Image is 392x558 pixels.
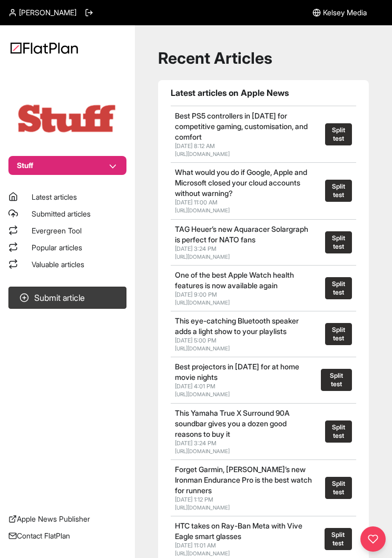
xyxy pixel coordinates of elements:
a: [URL][DOMAIN_NAME] [175,391,230,397]
span: [DATE] 3:24 PM [175,245,217,252]
span: [DATE] 5:00 PM [175,337,217,344]
button: Split test [325,420,352,443]
img: Publication Logo [15,102,120,135]
span: [PERSON_NAME] [19,7,76,18]
button: Split test [321,369,352,391]
a: Apple News Publisher [8,514,126,524]
span: Latest articles [32,192,77,201]
button: Split test [325,323,352,345]
span: Kelsey Media [323,7,367,18]
a: Forget Garmin, [PERSON_NAME]’s new Ironman Endurance Pro is the best watch for runners [175,465,312,495]
span: [DATE] 8:12 AM [175,142,215,150]
button: Split test [325,180,352,202]
span: Valuable articles [32,260,84,269]
a: [URL][DOMAIN_NAME] [175,550,230,556]
a: [URL][DOMAIN_NAME] [175,253,230,260]
button: Split test [325,528,352,550]
span: [DATE] 1:12 PM [175,496,213,503]
button: Submit article [8,287,126,309]
a: This Yamaha True X Surround 90A soundbar gives you a dozen good reasons to buy it [175,408,290,438]
a: TAG Heuer’s new Aquaracer Solargraph is perfect for NATO fans [175,224,308,244]
span: [DATE] 11:01 AM [175,542,216,549]
span: [DATE] 4:01 PM [175,383,215,390]
a: [URL][DOMAIN_NAME] [175,299,230,306]
button: Split test [325,231,352,253]
h1: Latest articles on Apple News [171,86,356,99]
button: Split test [325,277,352,299]
a: Best PS5 controllers in [DATE] for competitive gaming, customisation, and comfort [175,111,308,141]
span: [DATE] 9:00 PM [175,291,217,298]
a: Popular articles [8,242,126,253]
a: Submitted articles [8,209,126,219]
img: Logo [11,42,78,54]
h1: Recent Articles [158,48,369,67]
span: Evergreen Tool [32,226,82,235]
a: Evergreen Tool [8,226,126,236]
button: Stuff [8,156,126,175]
a: [URL][DOMAIN_NAME] [175,504,230,511]
span: Contact FlatPlan [17,531,70,540]
button: Split test [325,477,352,499]
a: Contact FlatPlan [8,531,126,541]
a: [URL][DOMAIN_NAME] [175,448,230,454]
span: [DATE] 3:24 PM [175,439,217,447]
span: [DATE] 11:00 AM [175,199,218,206]
a: Valuable articles [8,259,126,270]
a: [URL][DOMAIN_NAME] [175,345,230,351]
span: Submitted articles [32,209,91,218]
a: HTC takes on Ray-Ban Meta with Vive Eagle smart glasses [175,521,302,541]
a: Latest articles [8,192,126,202]
a: Best projectors in [DATE] for at home movie nights [175,362,299,381]
a: What would you do if Google, Apple and Microsoft closed your cloud accounts without warning? [175,168,307,198]
span: Popular articles [32,243,82,252]
span: Apple News Publisher [17,514,90,523]
a: This eye-catching Bluetooth speaker adds a light show to your playlists [175,316,299,336]
a: [PERSON_NAME] [8,7,76,18]
button: Split test [325,123,352,145]
a: One of the best Apple Watch health features is now available again [175,270,294,290]
a: [URL][DOMAIN_NAME] [175,207,230,213]
a: [URL][DOMAIN_NAME] [175,151,230,157]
